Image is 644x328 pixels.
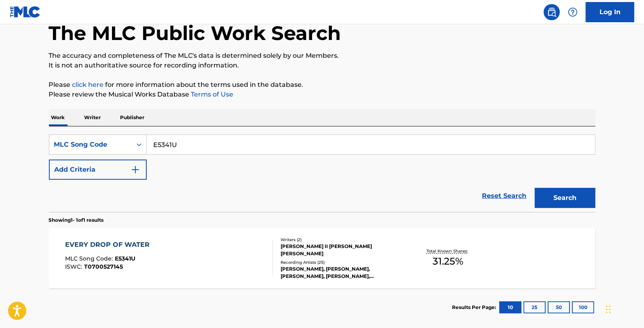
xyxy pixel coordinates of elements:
[82,109,103,126] p: Writer
[524,301,546,313] button: 25
[84,263,123,270] span: T0700527145
[281,237,403,243] div: Writers ( 2 )
[478,187,531,205] a: Reset Search
[547,7,557,17] img: search
[606,297,611,322] div: Drag
[548,301,570,313] button: 50
[544,4,560,20] a: Public Search
[115,255,135,262] span: E5341U
[65,263,84,270] span: ISWC :
[452,304,498,311] p: Results Per Page:
[190,90,234,98] a: Terms of Use
[49,217,104,224] p: Showing 1 - 1 of 1 results
[433,254,463,269] span: 31.25 %
[65,240,154,250] div: EVERY DROP OF WATER
[604,289,644,328] iframe: Chat Widget
[572,301,594,313] button: 100
[49,21,341,45] h1: The MLC Public Work Search
[427,248,470,254] p: Total Known Shares:
[131,165,140,175] img: 9d2ae6d4665cec9f34b9.svg
[49,228,595,288] a: EVERY DROP OF WATERMLC Song Code:E5341UISWC:T0700527145Writers (2)[PERSON_NAME] II [PERSON_NAME] ...
[565,4,581,20] div: Help
[568,7,578,17] img: help
[49,61,595,70] p: It is not an authoritative source for recording information.
[49,51,595,61] p: The accuracy and completeness of The MLC's data is determined solely by our Members.
[54,140,127,149] div: MLC Song Code
[10,6,41,18] img: MLC Logo
[65,255,115,262] span: MLC Song Code :
[535,188,595,208] button: Search
[49,135,595,212] form: Search Form
[49,160,147,180] button: Add Criteria
[281,243,403,257] div: [PERSON_NAME] II [PERSON_NAME] [PERSON_NAME]
[281,265,403,280] div: [PERSON_NAME], [PERSON_NAME], [PERSON_NAME], [PERSON_NAME], [PERSON_NAME]
[586,2,634,22] a: Log In
[49,109,68,126] p: Work
[281,259,403,265] div: Recording Artists ( 25 )
[49,90,595,99] p: Please review the Musical Works Database
[72,81,104,88] a: click here
[118,109,147,126] p: Publisher
[499,301,522,313] button: 10
[49,80,595,90] p: Please for more information about the terms used in the database.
